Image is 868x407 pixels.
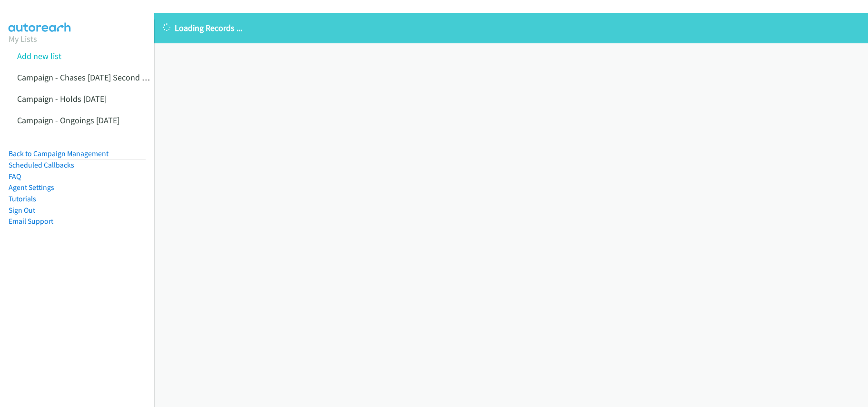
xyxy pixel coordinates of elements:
a: Campaign - Chases [DATE] Second Attempts [17,72,175,83]
a: Sign Out [9,206,35,215]
a: My Lists [9,33,37,44]
a: Agent Settings [9,183,54,192]
a: Add new list [17,50,61,61]
a: FAQ [9,172,21,181]
a: Campaign - Holds [DATE] [17,93,107,104]
p: Loading Records ... [163,21,859,34]
a: Email Support [9,217,53,226]
a: Tutorials [9,194,36,203]
a: Scheduled Callbacks [9,160,74,169]
a: Campaign - Ongoings [DATE] [17,115,119,126]
a: Back to Campaign Management [9,149,108,158]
